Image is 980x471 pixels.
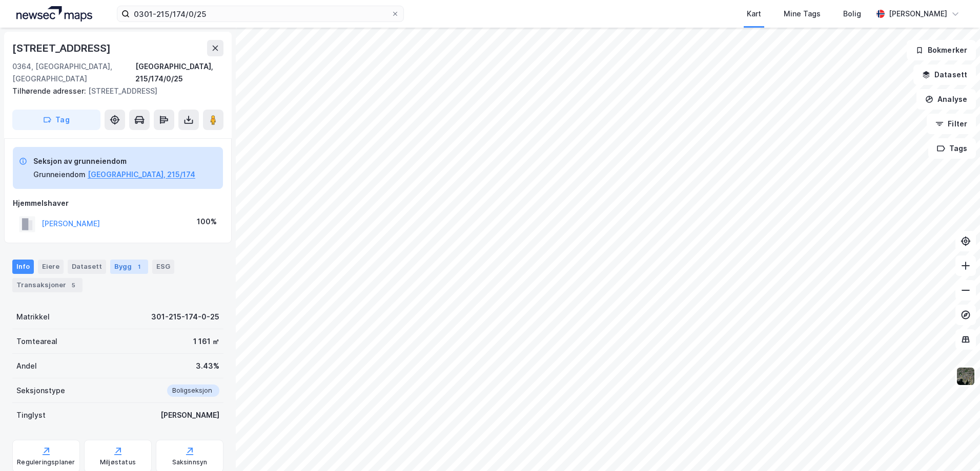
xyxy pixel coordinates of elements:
[16,409,46,421] div: Tinglyst
[913,65,976,85] button: Datasett
[12,278,83,292] div: Transaksjoner
[907,40,976,60] button: Bokmerker
[12,110,100,130] button: Tag
[12,260,34,274] div: Info
[843,8,861,20] div: Bolig
[12,60,135,85] div: 0364, [GEOGRAPHIC_DATA], [GEOGRAPHIC_DATA]
[956,367,975,386] img: 9k=
[13,197,223,209] div: Hjemmelshaver
[16,384,65,397] div: Seksjonstype
[196,360,219,372] div: 3.43%
[197,216,217,228] div: 100%
[12,87,88,95] span: Tilhørende adresser:
[16,311,50,323] div: Matrikkel
[929,422,980,471] iframe: Chat Widget
[889,8,947,20] div: [PERSON_NAME]
[172,458,208,466] div: Saksinnsyn
[130,6,391,22] input: Søk på adresse, matrikkel, gårdeiere, leietakere eller personer
[12,40,113,56] div: [STREET_ADDRESS]
[134,262,144,272] div: 1
[927,114,976,134] button: Filter
[151,311,219,323] div: 301-215-174-0-25
[16,6,92,22] img: logo.a4113a55bc3d86da70a041830d287a7e.svg
[160,409,219,421] div: [PERSON_NAME]
[88,168,195,181] button: [GEOGRAPHIC_DATA], 215/174
[16,335,57,348] div: Tomteareal
[16,360,37,372] div: Andel
[33,155,195,167] div: Seksjon av grunneiendom
[135,60,223,85] div: [GEOGRAPHIC_DATA], 215/174/0/25
[100,458,136,466] div: Miljøstatus
[152,260,174,274] div: ESG
[916,89,976,110] button: Analyse
[929,422,980,471] div: Kontrollprogram for chat
[68,260,106,274] div: Datasett
[784,8,821,20] div: Mine Tags
[747,8,761,20] div: Kart
[68,280,78,290] div: 5
[110,260,148,274] div: Bygg
[38,260,64,274] div: Eiere
[928,138,976,159] button: Tags
[33,168,86,181] div: Grunneiendom
[12,85,215,97] div: [STREET_ADDRESS]
[193,335,219,348] div: 1 161 ㎡
[17,458,75,466] div: Reguleringsplaner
